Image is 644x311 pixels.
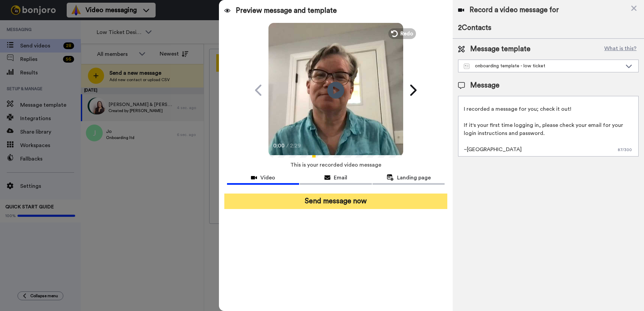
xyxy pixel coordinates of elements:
[290,142,302,150] span: 2:29
[397,174,431,182] span: Landing page
[470,44,530,54] span: Message template
[464,64,470,69] img: Message-temps.svg
[470,80,500,91] span: Message
[273,142,285,150] span: 0:00
[286,142,289,150] span: /
[260,174,275,182] span: Video
[290,158,381,172] span: This is your recorded video message
[602,44,639,54] button: What is this?
[334,174,347,182] span: Email
[224,194,447,209] button: Send message now
[458,96,639,157] textarea: Hi {first_name|there}, Welcome to Low Ticket Designer! I recorded a message for you; check it out...
[464,63,622,69] div: onboarding template - low ticket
